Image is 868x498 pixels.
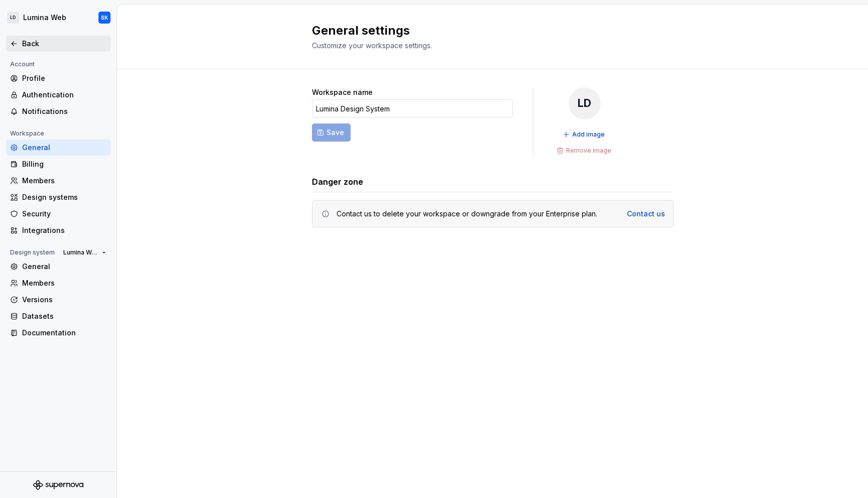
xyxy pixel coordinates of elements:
[312,23,662,39] h2: General settings
[6,36,111,52] a: Back
[22,328,106,338] div: Documentation
[22,176,106,186] div: Members
[22,39,106,49] div: Back
[627,209,665,219] a: Contact us
[560,128,609,142] button: Add image
[6,222,111,238] a: Integrations
[22,90,106,100] div: Authentication
[22,106,106,116] div: Notifications
[6,246,59,259] div: Design system
[22,262,106,272] div: General
[6,103,111,119] a: Notifications
[101,14,108,22] div: SK
[22,209,106,219] div: Security
[6,206,111,222] a: Security
[6,58,39,70] div: Account
[572,131,605,139] span: Add image
[22,225,106,235] div: Integrations
[6,292,111,308] a: Versions
[6,156,111,172] a: Billing
[22,159,106,169] div: Billing
[23,13,66,23] div: Lumina Web
[22,73,106,83] div: Profile
[63,248,98,257] span: Lumina Web
[569,87,601,119] div: LD
[7,12,19,24] div: LD
[312,176,363,188] h3: Danger zone
[6,308,111,324] a: Datasets
[6,259,111,275] a: General
[22,295,106,305] div: Versions
[6,140,111,156] a: General
[22,278,106,288] div: Members
[312,41,432,50] span: Customize your workspace settings.
[33,480,83,490] svg: Supernova Logo
[6,325,111,341] a: Documentation
[22,192,106,202] div: Design systems
[6,275,111,291] a: Members
[6,70,111,86] a: Profile
[2,7,115,29] button: LDLumina WebSK
[22,143,106,153] div: General
[337,209,597,219] div: Contact us to delete your workspace or downgrade from your Enterprise plan.
[22,311,106,321] div: Datasets
[6,128,48,140] div: Workspace
[312,87,373,97] label: Workspace name
[6,87,111,103] a: Authentication
[6,189,111,205] a: Design systems
[6,173,111,189] a: Members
